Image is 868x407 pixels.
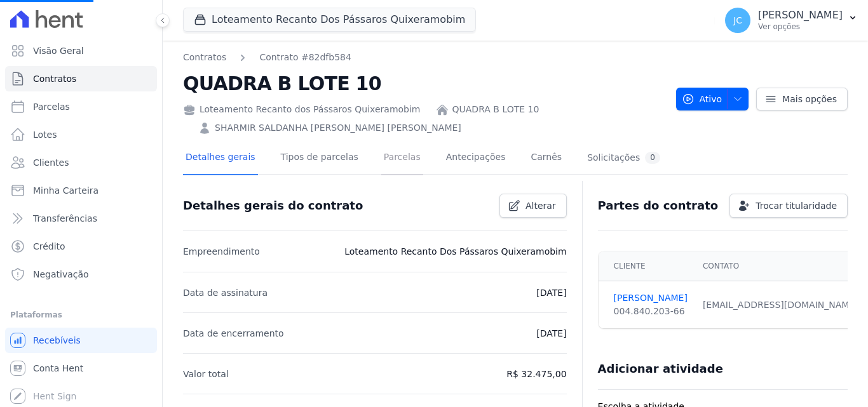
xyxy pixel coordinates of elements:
[703,298,858,312] div: [EMAIL_ADDRESS][DOMAIN_NAME]
[715,3,868,38] button: JC [PERSON_NAME] Ver opções
[33,268,89,281] span: Negativação
[5,234,157,259] a: Crédito
[33,156,69,169] span: Clientes
[183,285,268,300] p: Data de assinatura
[183,366,229,382] p: Valor total
[598,198,719,213] h3: Partes do contrato
[259,51,351,64] a: Contrato #82dfb584
[5,356,157,381] a: Conta Hent
[645,152,660,164] div: 0
[5,206,157,231] a: Transferências
[344,244,566,259] p: Loteamento Recanto Dos Pássaros Quixeramobim
[215,121,461,135] a: SHARMIR SALDANHA [PERSON_NAME] [PERSON_NAME]
[782,93,837,105] span: Mais opções
[183,142,258,175] a: Detalhes gerais
[33,44,84,57] span: Visão Geral
[33,240,65,253] span: Crédito
[10,307,152,323] div: Plataformas
[599,251,695,281] th: Cliente
[758,9,843,22] p: [PERSON_NAME]
[676,88,749,110] button: Ativo
[5,150,157,175] a: Clientes
[758,22,843,32] p: Ver opções
[183,103,421,116] div: Loteamento Recanto dos Pássaros Quixeramobim
[5,94,157,119] a: Parcelas
[614,305,688,318] div: 004.840.203-66
[585,142,663,175] a: Solicitações0
[183,69,666,98] h2: QUADRA B LOTE 10
[33,128,57,141] span: Lotes
[381,142,423,175] a: Parcelas
[756,88,848,110] a: Mais opções
[499,194,567,218] a: Alterar
[5,178,157,203] a: Minha Carteira
[614,291,688,305] a: [PERSON_NAME]
[183,8,476,32] button: Loteamento Recanto Dos Pássaros Quixeramobim
[33,362,83,375] span: Conta Hent
[5,328,157,353] a: Recebíveis
[183,244,260,259] p: Empreendimento
[587,152,660,164] div: Solicitações
[183,198,363,213] h3: Detalhes gerais do contrato
[33,72,76,85] span: Contratos
[278,142,361,175] a: Tipos de parcelas
[528,142,564,175] a: Carnês
[33,100,70,113] span: Parcelas
[5,262,157,287] a: Negativação
[452,103,539,116] a: QUADRA B LOTE 10
[444,142,508,175] a: Antecipações
[183,51,226,64] a: Contratos
[682,88,722,110] span: Ativo
[183,51,351,64] nav: Breadcrumb
[756,199,837,212] span: Trocar titularidade
[695,251,866,281] th: Contato
[598,361,723,377] h3: Adicionar atividade
[33,212,97,225] span: Transferências
[183,51,666,64] nav: Breadcrumb
[183,326,284,341] p: Data de encerramento
[5,122,157,147] a: Lotes
[33,184,98,197] span: Minha Carteira
[536,326,566,341] p: [DATE]
[733,16,742,25] span: JC
[536,285,566,300] p: [DATE]
[5,38,157,63] a: Visão Geral
[729,194,848,218] a: Trocar titularidade
[33,334,81,347] span: Recebíveis
[5,66,157,91] a: Contratos
[526,199,556,212] span: Alterar
[506,366,566,382] p: R$ 32.475,00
